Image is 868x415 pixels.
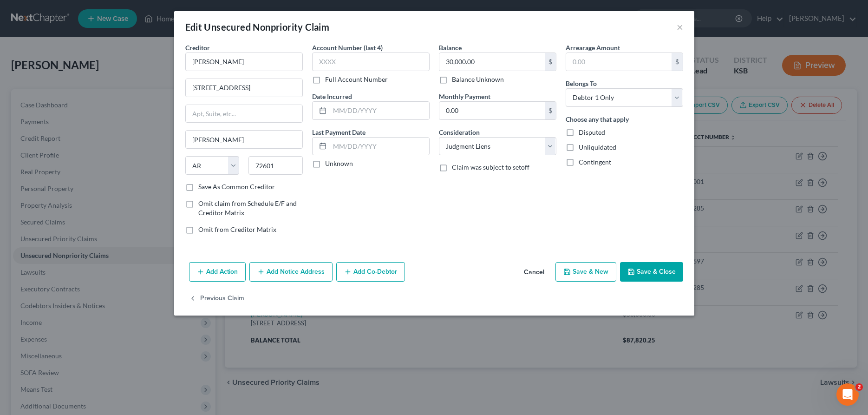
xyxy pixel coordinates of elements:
span: Omit claim from Schedule E/F and Creditor Matrix [198,199,297,217]
label: Balance [439,43,462,53]
span: Creditor [185,44,210,52]
input: Search creditor by name... [185,53,303,71]
button: Cancel [516,263,552,282]
label: Date Incurred [312,92,352,101]
div: $ [545,53,556,71]
label: Save As Common Creditor [198,182,275,191]
span: Belongs To [566,79,597,87]
label: Full Account Number [325,75,388,84]
button: Save & Close [620,262,683,282]
label: Arrearage Amount [566,43,620,53]
iframe: Intercom live chat [836,383,859,406]
label: Account Number (last 4) [312,43,383,53]
input: MM/DD/YYYY [330,102,429,119]
label: Balance Unknown [452,75,504,84]
input: XXXX [312,53,430,71]
input: 0.00 [439,53,545,71]
input: Enter city... [186,131,302,148]
span: Disputed [579,128,605,136]
input: Enter zip... [248,156,303,175]
span: 2 [855,383,863,391]
input: Apt, Suite, etc... [186,105,302,123]
button: Previous Claim [189,289,244,309]
div: $ [545,102,556,119]
label: Choose any that apply [566,114,629,124]
input: 0.00 [439,102,545,119]
button: × [677,21,683,33]
span: Omit from Creditor Matrix [198,225,276,233]
input: Enter address... [186,79,302,97]
button: Add Notice Address [249,262,333,282]
div: $ [672,53,683,71]
span: Claim was subject to setoff [452,163,529,171]
span: Unliquidated [579,143,616,151]
span: Contingent [579,158,611,166]
button: Add Co-Debtor [336,262,405,282]
label: Monthly Payment [439,92,490,101]
input: MM/DD/YYYY [330,138,429,155]
div: Edit Unsecured Nonpriority Claim [185,20,330,33]
input: 0.00 [566,53,672,71]
button: Save & New [555,262,616,282]
label: Last Payment Date [312,127,365,137]
button: Add Action [189,262,246,282]
label: Consideration [439,127,480,137]
label: Unknown [325,159,353,168]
